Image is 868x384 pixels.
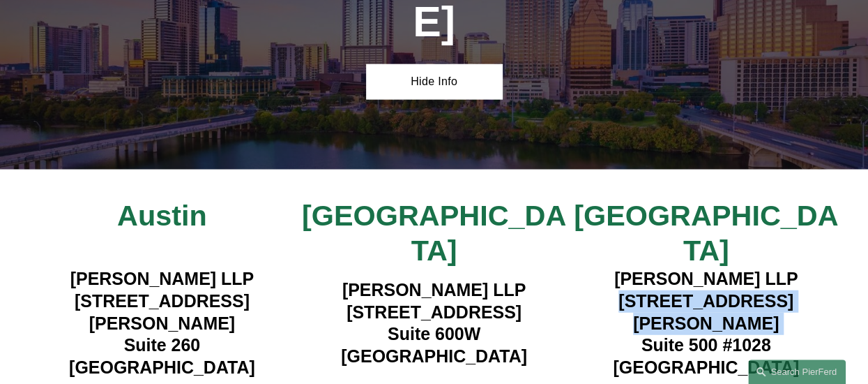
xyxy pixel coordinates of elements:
[302,200,566,267] span: [GEOGRAPHIC_DATA]
[574,200,838,267] span: [GEOGRAPHIC_DATA]
[26,268,298,378] h4: [PERSON_NAME] LLP [STREET_ADDRESS][PERSON_NAME] Suite 260 [GEOGRAPHIC_DATA]
[117,200,207,232] span: Austin
[298,279,570,368] h4: [PERSON_NAME] LLP [STREET_ADDRESS] Suite 600W [GEOGRAPHIC_DATA]
[570,268,842,378] h4: [PERSON_NAME] LLP [STREET_ADDRESS][PERSON_NAME] Suite 500 #1028 [GEOGRAPHIC_DATA]
[366,64,502,99] a: Hide Info
[748,360,846,384] a: Search this site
